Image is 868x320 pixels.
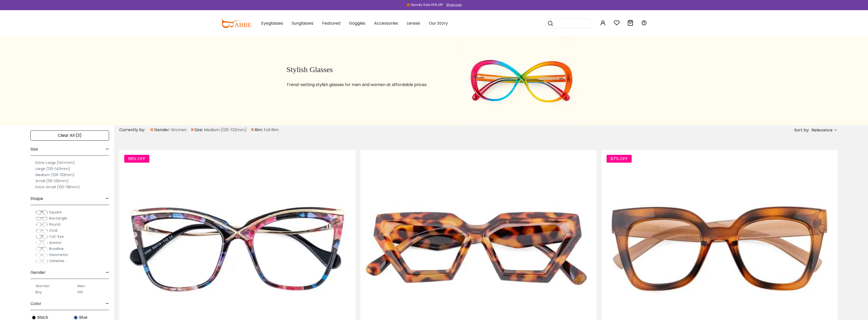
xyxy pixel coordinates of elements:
[49,240,62,245] span: Aviator
[255,127,264,133] span: rim:
[36,222,48,227] img: Round.png
[36,283,50,289] label: Women
[30,193,43,205] span: Shape
[154,127,171,133] span: gender:
[446,3,462,7] div: Shop now
[374,20,398,26] span: Accessories
[30,266,46,279] span: Gender
[406,3,443,7] div: 🎃 Spooky Sale 45% Off!
[444,3,462,7] a: Shop now
[49,246,64,251] span: Browline
[106,193,109,205] span: -
[322,20,340,26] span: Featured
[106,298,109,310] span: -
[30,298,41,310] span: Color
[119,125,150,134] div: Currently by:
[36,234,48,239] img: Cat-Eye.png
[36,172,75,178] label: Medium (126-132mm)
[49,228,57,233] span: Oval
[36,210,48,215] img: Square.png
[49,234,64,239] span: Cat-Eye
[124,155,149,163] span: 66% OFF
[36,252,48,258] img: Geometric.png
[292,20,313,26] span: Sunglasses
[287,65,444,74] h1: Stylish Glasses
[204,127,247,133] span: Medium (126-132mm)
[36,160,75,166] label: Extra-Large (141+mm)
[261,20,283,26] span: Eyeglasses
[49,210,62,215] span: Square
[407,20,420,26] span: Lenses
[287,82,444,88] p: Trend-setting stylish glasses for men and women at affordable prices.
[77,283,85,289] label: Men
[106,143,109,155] span: -
[429,20,448,26] span: Our Story
[36,216,48,221] img: Rectangle.png
[811,126,832,135] span: Relevance
[30,130,109,141] div: Clear All (3)
[457,37,586,125] img: stylish glasses
[49,216,67,221] span: Rectangle
[49,252,68,257] span: Geometric
[607,155,632,163] span: 87% OFF
[194,127,204,133] span: size:
[106,266,109,279] span: -
[36,228,48,233] img: Oval.png
[36,246,48,251] img: Browline.png
[49,258,64,263] span: Varieties
[150,125,154,134] span: ×
[36,184,80,190] label: Extra-Small (100-118mm)
[36,240,48,245] img: Aviator.png
[36,258,48,264] img: Varieties.png
[190,125,194,134] span: ×
[794,127,809,133] span: Sort by:
[264,127,279,133] span: Full Rim
[49,222,60,227] span: Round
[36,178,69,184] label: Small (119-125mm)
[171,127,187,133] span: Women
[221,19,251,28] img: abbeglasses.com
[250,125,255,134] span: ×
[77,289,83,295] label: Girl
[73,315,78,320] img: Blue
[36,166,70,172] label: Large (133-140mm)
[30,143,38,155] span: Size
[349,20,365,26] span: Goggles
[31,315,36,320] img: Black
[36,289,42,295] label: Boy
